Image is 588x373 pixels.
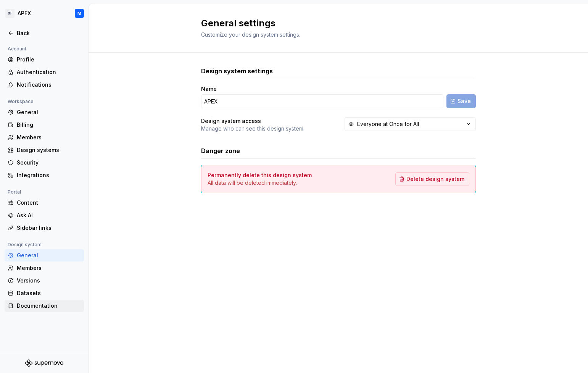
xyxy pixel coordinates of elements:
a: Ask AI [5,209,84,221]
a: Members [5,262,84,274]
a: Security [5,157,84,169]
span: Delete design system [406,175,464,183]
div: Versions [17,277,81,284]
button: OFAPEXM [2,5,87,22]
div: Everyone at Once for All [357,120,419,128]
a: General [5,249,84,262]
div: Members [17,264,81,272]
h4: Design system access [201,117,261,125]
a: Back [5,27,84,39]
div: M [77,10,81,16]
div: Design system [5,240,45,249]
a: Notifications [5,79,84,91]
span: Customize your design system settings. [201,31,300,38]
a: Documentation [5,300,84,312]
div: Documentation [17,302,81,310]
svg: Supernova Logo [25,359,63,367]
div: OF [5,9,14,18]
a: Integrations [5,169,84,181]
a: Sidebar links [5,222,84,234]
a: Members [5,131,84,144]
a: Profile [5,53,84,66]
a: Content [5,197,84,209]
a: Design systems [5,144,84,156]
div: Workspace [5,97,37,106]
button: Delete design system [395,172,469,186]
div: General [17,108,81,116]
div: Datasets [17,289,81,297]
a: Authentication [5,66,84,78]
div: Account [5,44,29,53]
a: Datasets [5,287,84,299]
div: Content [17,199,81,207]
div: Security [17,159,81,166]
h3: Design system settings [201,66,273,76]
div: Sidebar links [17,224,81,232]
p: Manage who can see this design system. [201,125,304,132]
div: Integrations [17,171,81,179]
div: Ask AI [17,212,81,219]
div: Authentication [17,68,81,76]
a: Versions [5,275,84,287]
p: All data will be deleted immediately. [208,179,312,187]
a: Billing [5,119,84,131]
div: Notifications [17,81,81,89]
div: Billing [17,121,81,129]
h4: Permanently delete this design system [208,171,312,179]
div: Design systems [17,146,81,154]
h2: General settings [201,17,467,29]
div: Profile [17,56,81,63]
a: General [5,106,84,118]
div: Back [17,29,81,37]
div: Portal [5,187,24,197]
div: General [17,252,81,259]
h3: Danger zone [201,146,240,155]
div: APEX [18,10,31,17]
div: Members [17,134,81,141]
label: Name [201,85,217,93]
button: Everyone at Once for All [345,117,476,131]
